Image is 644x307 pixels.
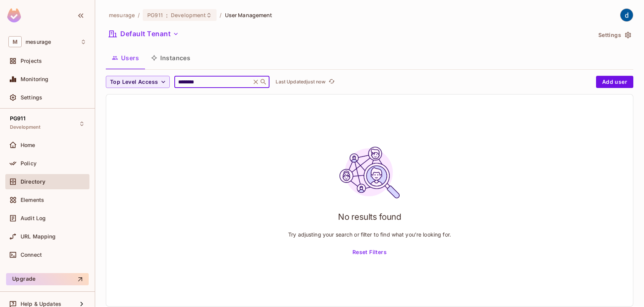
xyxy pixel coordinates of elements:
[106,28,182,40] button: Default Tenant
[21,179,45,185] span: Directory
[166,12,168,18] span: :
[145,48,196,67] button: Instances
[10,124,41,130] span: Development
[276,79,325,85] p: Last Updated just now
[21,233,56,240] span: URL Mapping
[21,94,42,101] span: Settings
[21,58,42,64] span: Projects
[620,9,633,21] img: dev 911gcl
[220,11,222,19] li: /
[21,197,44,203] span: Elements
[106,48,145,67] button: Users
[325,77,336,86] span: Click to refresh data
[349,246,390,259] button: Reset Filters
[21,301,61,307] span: Help & Updates
[595,29,633,41] button: Settings
[327,77,336,86] button: refresh
[21,215,46,221] span: Audit Log
[147,11,163,19] span: PG911
[8,36,22,47] span: M
[288,231,451,238] p: Try adjusting your search or filter to find what you’re looking for.
[6,273,89,285] button: Upgrade
[225,11,273,19] span: User Management
[138,11,140,19] li: /
[10,115,26,122] span: PG911
[26,39,51,45] span: Workspace: mesurage
[328,78,335,86] span: refresh
[21,252,42,258] span: Connect
[110,77,158,87] span: Top Level Access
[21,160,37,166] span: Policy
[171,11,206,19] span: Development
[596,76,633,88] button: Add user
[106,76,170,88] button: Top Level Access
[21,142,35,148] span: Home
[21,76,49,82] span: Monitoring
[7,8,21,22] img: SReyMgAAAABJRU5ErkJggg==
[338,211,401,222] h1: No results found
[109,11,135,19] span: the active workspace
